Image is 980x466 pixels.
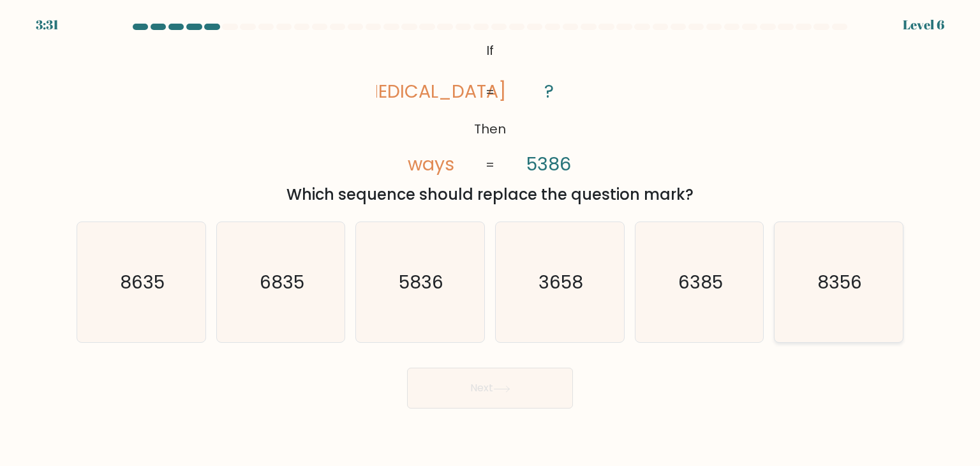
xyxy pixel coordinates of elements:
[474,120,506,138] tspan: Then
[120,269,165,295] text: 8635
[486,156,494,174] tspan: =
[678,269,723,295] text: 6385
[260,269,304,295] text: 6835
[399,269,444,295] text: 5836
[544,79,554,104] tspan: ?
[486,41,494,59] tspan: If
[526,151,571,177] tspan: 5386
[486,83,494,101] tspan: =
[84,183,896,206] div: Which sequence should replace the question mark?
[376,38,604,178] svg: @import url('[URL][DOMAIN_NAME]);
[36,15,59,34] div: 3:31
[903,15,944,34] div: Level 6
[407,368,573,409] button: Next
[817,269,862,295] text: 8356
[408,151,454,177] tspan: ways
[538,269,583,295] text: 3658
[356,79,507,104] tspan: [MEDICAL_DATA]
